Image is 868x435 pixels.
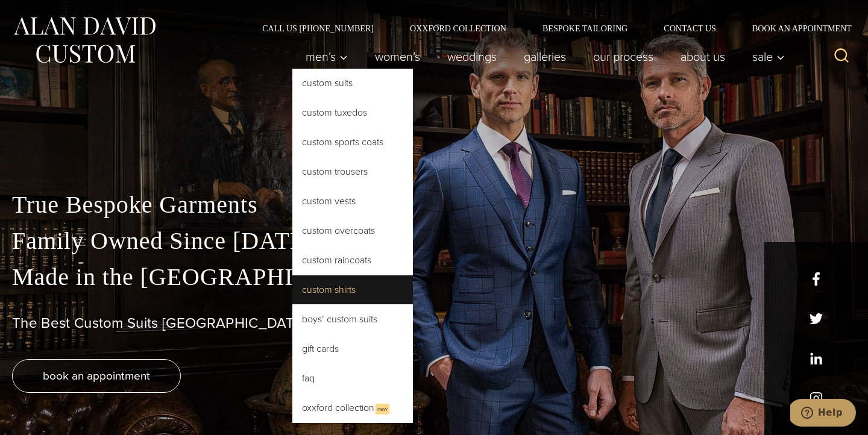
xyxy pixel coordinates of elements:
[739,45,791,69] button: Child menu of Sale
[646,24,734,33] a: Contact Us
[292,187,413,216] a: Custom Vests
[292,98,413,127] a: Custom Tuxedos
[292,45,362,69] button: Child menu of Men’s
[12,187,856,295] p: True Bespoke Garments Family Owned Since [DATE] Made in the [GEOGRAPHIC_DATA]
[292,275,413,304] a: Custom Shirts
[734,24,856,33] a: Book an Appointment
[434,45,511,69] a: weddings
[362,45,434,69] a: Women’s
[292,157,413,186] a: Custom Trousers
[292,246,413,275] a: Custom Raincoats
[524,24,646,33] a: Bespoke Tailoring
[580,45,667,69] a: Our Process
[12,13,157,67] img: Alan David Custom
[292,305,413,334] a: Boys’ Custom Suits
[244,24,856,33] nav: Secondary Navigation
[392,24,524,33] a: Oxxford Collection
[43,367,150,384] span: book an appointment
[827,42,856,71] button: View Search Form
[292,128,413,157] a: Custom Sports Coats
[292,393,413,423] a: Oxxford CollectionNew
[790,399,856,429] iframe: Opens a widget where you can chat to one of our agents
[12,359,181,393] a: book an appointment
[12,315,856,332] h1: The Best Custom Suits [GEOGRAPHIC_DATA] Has to Offer
[292,69,413,98] a: Custom Suits
[292,334,413,363] a: Gift Cards
[667,45,739,69] a: About Us
[292,45,791,69] nav: Primary Navigation
[244,24,392,33] a: Call Us [PHONE_NUMBER]
[292,364,413,393] a: FAQ
[511,45,580,69] a: Galleries
[292,216,413,245] a: Custom Overcoats
[376,404,389,415] span: New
